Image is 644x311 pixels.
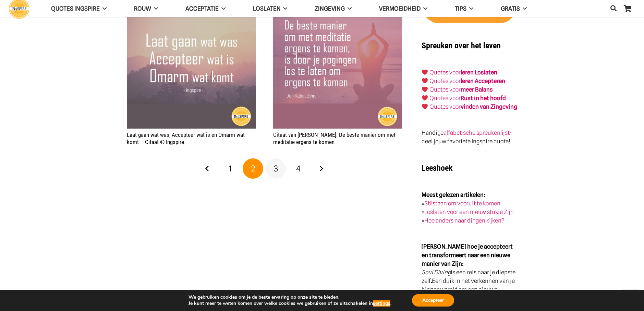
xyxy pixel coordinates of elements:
span: TIPS Menu [466,5,473,12]
p: We gebruiken cookies om je de beste ervaring op onze site te bieden. [189,294,391,300]
strong: [PERSON_NAME] hoe je accepteert en transformeert naar een nieuwe manier van Zijn: [422,243,513,267]
a: Quotes voorvinden van Zingeving [429,103,517,110]
a: Hoe anders naar dingen kijken? [424,217,505,224]
a: Zoeken [607,0,620,17]
a: Quotes voormeer Balans [429,86,493,93]
span: Acceptatie Menu [219,5,226,12]
a: leren Loslaten [461,69,497,76]
strong: Meest gelezen artikelen: [422,191,485,198]
a: Loslaten voor een nieuw stukje Zijn [424,208,514,215]
span: GRATIS [501,5,520,12]
span: 1 [229,164,232,174]
a: alfabetische spreukenlijst [443,129,509,136]
img: ❤ [422,78,428,84]
span: Zingeving [315,5,345,12]
span: ROUW Menu [151,5,158,12]
a: Terug naar top [622,289,639,306]
span: 4 [296,164,301,174]
p: » » » [422,191,517,225]
img: ❤ [422,69,428,75]
strong: meer Balans [461,86,493,93]
button: settings [373,300,390,307]
span: 2 [251,164,255,174]
em: Soul Diving [422,269,451,276]
span: Acceptatie [185,5,219,12]
img: ❤ [422,86,428,92]
span: QUOTES INGSPIRE Menu [100,5,107,12]
strong: Rust in het hoofd [461,95,506,101]
strong: vinden van Zingeving [461,103,517,110]
span: ROUW [134,5,151,12]
span: VERMOEIDHEID Menu [421,5,427,12]
a: Laat gaan wat was, Accepteer wat is en Omarm wat komt – Citaat © Ingspire [127,131,245,145]
span: QUOTES INGSPIRE [51,5,100,12]
a: Pagina 1 [220,158,241,179]
p: Je kunt meer te weten komen over welke cookies we gebruiken of ze uitschakelen in . [189,300,391,307]
strong: . [431,277,432,284]
span: Zingeving Menu [345,5,352,12]
span: Pagina 2 [243,158,263,179]
span: VERMOEIDHEID [379,5,421,12]
span: Loslaten Menu [281,5,288,12]
strong: Spreuken over het leven [422,41,501,50]
a: Pagina 4 [288,158,309,179]
strong: Leeshoek [422,163,452,173]
a: Quotes voor [429,77,461,84]
a: leren Accepteren [461,77,505,84]
span: Loslaten [253,5,281,12]
button: Accepteer [412,294,454,307]
img: ❤ [422,95,428,101]
a: Quotes voor [429,69,461,76]
p: Handige - deel jouw favoriete Ingspire quote! [422,129,517,146]
a: Citaat van [PERSON_NAME]: De beste manier om met meditatie ergens te komen [273,131,396,145]
img: ❤ [422,104,428,109]
a: Pagina 3 [266,158,286,179]
span: TIPS [455,5,466,12]
a: Quotes voorRust in het hoofd [429,95,506,101]
span: 3 [274,164,278,174]
a: Stilstaan om vooruit te komen [424,200,500,207]
span: GRATIS Menu [520,5,527,12]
